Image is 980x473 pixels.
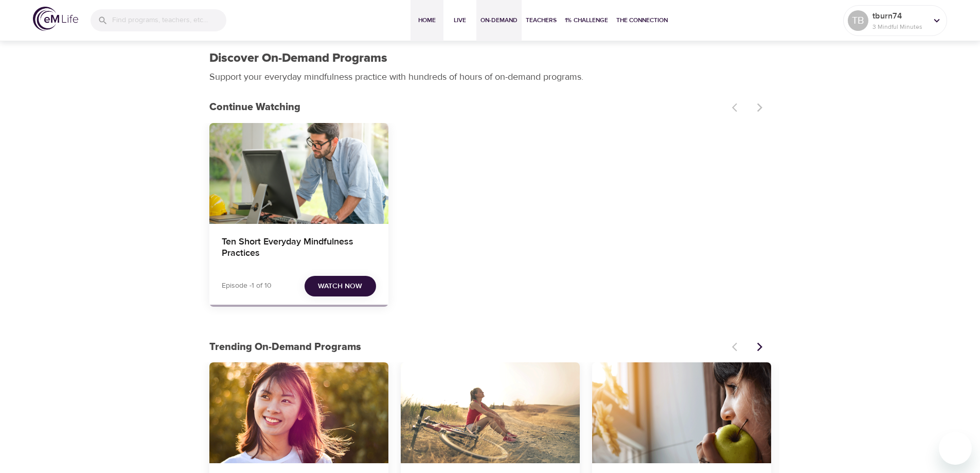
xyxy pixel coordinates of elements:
[209,51,387,66] h1: Discover On-Demand Programs
[222,281,272,291] p: Episode -1 of 10
[592,362,771,463] button: Mindful Eating: A Path to Well-being
[209,339,726,355] p: Trending On-Demand Programs
[222,236,376,261] h4: Ten Short Everyday Mindfulness Practices
[939,432,972,465] iframe: Button to launch messaging window
[415,15,439,26] span: Home
[480,15,518,26] span: On-Demand
[209,101,726,113] h3: Continue Watching
[448,15,472,26] span: Live
[209,70,595,84] p: Support your everyday mindfulness practice with hundreds of hours of on-demand programs.
[209,362,388,463] button: 7 Days of Emotional Intelligence
[33,7,78,31] img: logo
[872,22,927,31] p: 3 Mindful Minutes
[872,10,927,22] p: tburn74
[209,123,388,224] button: Ten Short Everyday Mindfulness Practices
[318,280,362,293] span: Watch Now
[848,10,868,31] div: TB
[749,336,771,358] button: Next items
[526,15,557,26] span: Teachers
[616,15,668,26] span: The Connection
[112,9,226,31] input: Find programs, teachers, etc...
[565,15,608,26] span: 1% Challenge
[305,276,376,297] button: Watch Now
[401,362,580,463] button: Getting Active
